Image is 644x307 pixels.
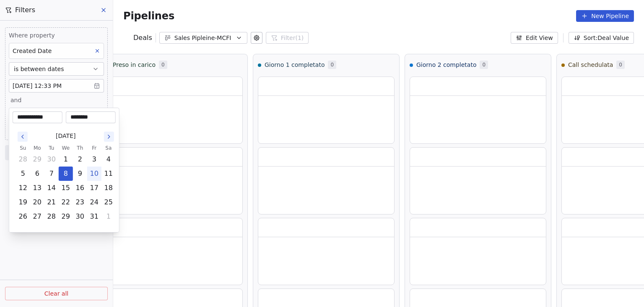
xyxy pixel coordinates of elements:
th: Thursday [73,144,87,152]
button: Wednesday, October 29th, 2025 [59,210,73,223]
button: Saturday, October 4th, 2025 [102,153,115,166]
button: Tuesday, October 7th, 2025 [45,167,58,180]
table: October 2025 [16,144,116,224]
button: Saturday, October 25th, 2025 [102,196,115,209]
button: Friday, October 24th, 2025 [88,196,101,209]
th: Saturday [101,144,116,152]
button: Thursday, October 9th, 2025 [73,167,87,180]
th: Sunday [16,144,30,152]
button: Tuesday, October 14th, 2025 [45,181,58,195]
button: Tuesday, October 28th, 2025 [45,210,58,223]
button: Monday, September 29th, 2025 [31,153,44,166]
button: Sunday, September 28th, 2025 [16,153,30,166]
button: Friday, October 31st, 2025 [88,210,101,223]
button: Go to the Previous Month [18,132,28,142]
button: Today, Friday, October 10th, 2025 [88,167,101,180]
th: Wednesday [59,144,73,152]
button: Sunday, October 5th, 2025 [16,167,30,180]
button: Friday, October 17th, 2025 [88,181,101,195]
button: Friday, October 3rd, 2025 [88,153,101,166]
button: Go to the Next Month [104,132,114,142]
button: Monday, October 27th, 2025 [31,210,44,223]
button: Wednesday, October 8th, 2025, selected [59,167,73,180]
button: Thursday, October 30th, 2025 [73,210,87,223]
button: Monday, October 13th, 2025 [31,181,44,195]
button: Saturday, October 11th, 2025 [102,167,115,180]
button: Wednesday, October 15th, 2025 [59,181,73,195]
button: Sunday, October 19th, 2025 [16,196,30,209]
button: Monday, October 20th, 2025 [31,196,44,209]
button: Tuesday, October 21st, 2025 [45,196,58,209]
button: Thursday, October 2nd, 2025 [73,153,87,166]
button: Tuesday, September 30th, 2025 [45,153,58,166]
button: Sunday, October 12th, 2025 [16,181,30,195]
button: Thursday, October 16th, 2025 [73,181,87,195]
button: Thursday, October 23rd, 2025 [73,196,87,209]
button: Wednesday, October 1st, 2025 [59,153,73,166]
th: Friday [87,144,101,152]
button: Sunday, October 26th, 2025 [16,210,30,223]
button: Saturday, November 1st, 2025 [102,210,115,223]
th: Monday [30,144,44,152]
button: Wednesday, October 22nd, 2025 [59,196,73,209]
span: [DATE] [56,132,75,140]
button: Saturday, October 18th, 2025 [102,181,115,195]
button: Monday, October 6th, 2025 [31,167,44,180]
th: Tuesday [44,144,59,152]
